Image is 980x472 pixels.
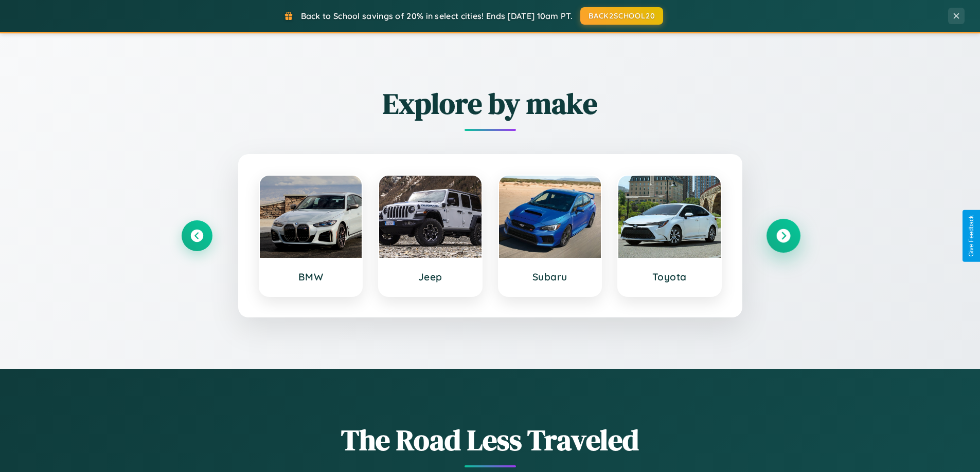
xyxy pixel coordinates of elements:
[301,11,573,21] span: Back to School savings of 20% in select cities! Ends [DATE] 10am PT.
[182,420,799,460] h1: The Road Less Traveled
[389,271,471,283] h3: Jeep
[270,271,352,283] h3: BMW
[580,7,663,25] button: BACK2SCHOOL20
[182,84,799,123] h2: Explore by make
[629,271,710,283] h3: Toyota
[509,271,591,283] h3: Subaru
[968,215,975,257] div: Give Feedback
